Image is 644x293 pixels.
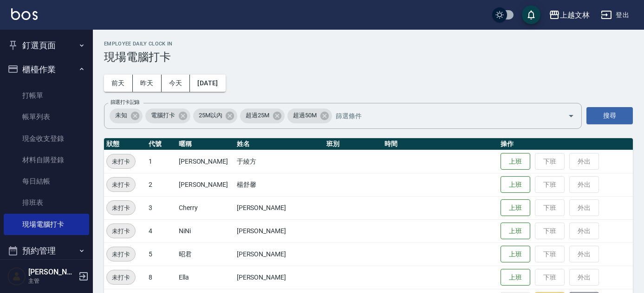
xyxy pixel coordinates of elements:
button: Open [564,108,579,123]
div: 25M以內 [193,108,238,123]
span: 未知 [110,111,133,120]
span: 未打卡 [107,226,135,236]
th: 姓名 [234,138,325,150]
div: 電腦打卡 [145,108,190,123]
button: 上班 [501,199,530,217]
div: 超過25M [240,108,285,123]
td: 于綾方 [234,150,325,173]
td: 3 [146,196,176,219]
button: 昨天 [133,75,162,92]
button: 櫃檯作業 [4,57,89,82]
button: 上班 [501,176,530,193]
th: 暱稱 [176,138,234,150]
span: 超過25M [240,111,275,120]
td: Cherry [176,196,234,219]
th: 代號 [146,138,176,150]
a: 每日結帳 [4,171,89,192]
button: 登出 [597,6,633,24]
th: 班別 [324,138,382,150]
a: 排班表 [4,192,89,213]
span: 未打卡 [107,180,135,190]
button: 今天 [162,75,190,92]
button: 上班 [501,153,530,170]
img: Logo [11,8,38,20]
td: NiNi [176,219,234,242]
a: 現金收支登錄 [4,128,89,149]
label: 篩選打卡記錄 [111,99,140,106]
td: [PERSON_NAME] [176,150,234,173]
button: save [522,6,540,24]
button: 上班 [501,269,530,286]
td: 楊舒馨 [234,173,325,196]
td: [PERSON_NAME] [234,266,325,289]
th: 時間 [382,138,498,150]
td: 4 [146,219,176,242]
div: 上越文林 [560,9,590,21]
h3: 現場電腦打卡 [104,51,633,64]
a: 材料自購登錄 [4,149,89,171]
div: 超過50M [287,108,332,123]
a: 打帳單 [4,85,89,106]
span: 25M以內 [193,111,228,120]
td: 5 [146,242,176,266]
button: 釘選頁面 [4,33,89,57]
th: 操作 [498,138,633,150]
td: 昭君 [176,242,234,266]
button: 上班 [501,246,530,263]
button: 上越文林 [545,6,593,25]
td: 2 [146,173,176,196]
button: 前天 [104,75,133,92]
span: 超過50M [287,111,322,120]
button: 上班 [501,223,530,240]
span: 未打卡 [107,157,135,166]
td: [PERSON_NAME] [234,219,325,242]
td: [PERSON_NAME] [234,196,325,219]
a: 帳單列表 [4,106,89,127]
img: Person [7,267,26,286]
a: 現場電腦打卡 [4,214,89,235]
span: 未打卡 [107,203,135,213]
button: 預約管理 [4,239,89,263]
td: Ella [176,266,234,289]
td: [PERSON_NAME] [234,242,325,266]
div: 未知 [110,108,143,123]
input: 篩選條件 [333,108,552,124]
span: 未打卡 [107,273,135,282]
button: [DATE] [190,75,225,92]
span: 電腦打卡 [145,111,181,120]
span: 未打卡 [107,249,135,259]
button: 搜尋 [586,107,633,124]
p: 主管 [28,277,76,285]
h5: [PERSON_NAME] [28,268,76,277]
td: [PERSON_NAME] [176,173,234,196]
h2: Employee Daily Clock In [104,41,633,47]
td: 1 [146,150,176,173]
th: 狀態 [104,138,146,150]
td: 8 [146,266,176,289]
